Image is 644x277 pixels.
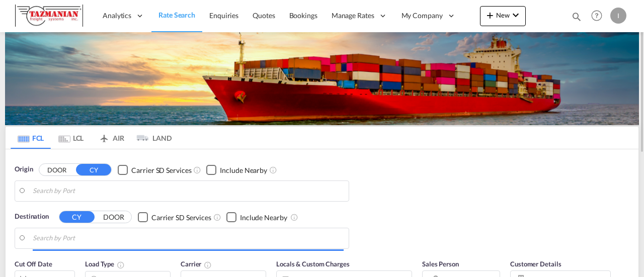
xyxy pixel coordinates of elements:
md-icon: Unchecked: Search for CY (Container Yard) services for all selected carriers.Checked : Search for... [213,213,221,221]
div: Help [588,7,610,25]
span: Rate Search [158,11,195,19]
md-icon: icon-airplane [98,132,110,140]
span: Help [588,7,605,24]
input: Search by Port [33,183,344,199]
md-checkbox: Checkbox No Ink [118,164,191,175]
span: Cut Off Date [15,260,52,268]
span: Bookings [289,11,317,20]
span: Customer Details [510,260,561,268]
div: Include Nearby [220,165,267,175]
div: I [610,8,626,24]
md-icon: icon-chevron-down [510,9,522,21]
button: DOOR [39,164,74,175]
button: DOOR [96,211,131,223]
md-icon: icon-plus 400-fg [484,9,496,21]
span: Locals & Custom Charges [276,260,350,268]
div: Carrier SD Services [131,165,191,175]
span: Sales Person [422,260,459,268]
md-tab-item: LAND [131,127,172,149]
div: Include Nearby [240,213,287,223]
span: Analytics [103,11,131,21]
md-pagination-wrapper: Use the left and right arrow keys to navigate between tabs [11,127,172,149]
md-icon: The selected Trucker/Carrierwill be displayed in the rate results If the rates are from another f... [204,261,212,269]
span: Load Type [85,260,125,268]
md-tab-item: AIR [91,127,131,149]
md-icon: icon-magnify [571,11,582,22]
md-checkbox: Checkbox No Ink [206,164,267,175]
md-checkbox: Checkbox No Ink [138,212,211,222]
md-icon: Unchecked: Ignores neighbouring ports when fetching rates.Checked : Includes neighbouring ports w... [269,166,277,174]
md-icon: Unchecked: Ignores neighbouring ports when fetching rates.Checked : Includes neighbouring ports w... [290,213,298,221]
div: Carrier SD Services [151,213,211,223]
button: CY [59,211,95,223]
div: icon-magnify [571,11,582,26]
md-checkbox: Checkbox No Ink [226,212,287,222]
span: New [484,11,522,19]
md-icon: Unchecked: Search for CY (Container Yard) services for all selected carriers.Checked : Search for... [193,166,201,174]
span: Origin [15,164,33,174]
input: Search by Port [33,231,344,246]
span: Carrier [181,260,212,268]
button: icon-plus 400-fgNewicon-chevron-down [480,6,526,26]
span: Destination [15,212,49,222]
span: Enquiries [209,11,238,20]
img: LCL+%26+FCL+BACKGROUND.png [5,32,639,125]
button: CY [76,164,111,175]
span: Quotes [253,11,275,20]
md-tab-item: FCL [11,127,51,149]
md-icon: icon-information-outline [117,261,125,269]
img: a292c8e082cb11ee87a80f50be6e15c3.JPG [15,5,83,27]
span: My Company [401,11,443,21]
md-tab-item: LCL [51,127,91,149]
span: Manage Rates [332,11,374,21]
